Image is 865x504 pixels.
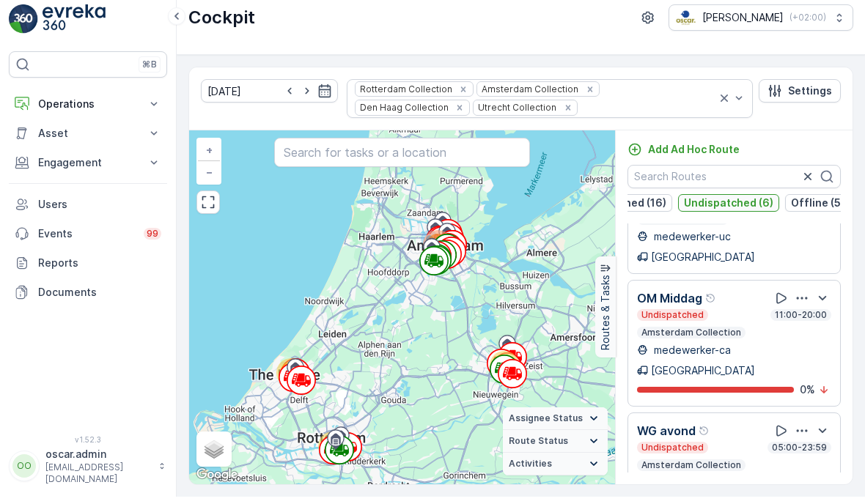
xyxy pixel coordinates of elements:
[455,91,471,103] div: Remove Rotterdam Collection
[770,449,828,461] p: 05:00-23:59
[600,203,666,218] p: Finished (16)
[675,17,696,33] img: basis-logo_rgb2x.png
[38,263,161,278] p: Reports
[490,358,519,388] div: 59
[627,172,841,196] input: Search Routes
[648,149,740,164] p: Add Ad Hoc Route
[702,18,784,32] p: [PERSON_NAME]
[595,201,672,219] button: Finished (16)
[640,334,743,346] p: Amsterdam Collection
[509,420,583,431] span: Assignee Status
[678,201,779,219] button: Undispatched (6)
[640,316,705,328] p: Undispatched
[637,297,702,314] p: OM Middag
[788,91,832,105] p: Settings
[274,145,530,174] input: Search for tasks or a location
[785,201,850,219] button: Offline (5)
[789,19,826,31] p: ( +02:00 )
[38,292,161,307] p: Documents
[9,256,167,285] a: Reports
[193,472,241,492] img: Google
[38,104,138,119] p: Operations
[651,237,731,251] p: medewerker-uc
[9,126,167,155] button: Asset
[503,415,608,437] summary: Assignee Status
[9,454,167,492] button: OOoscar.admin[EMAIL_ADDRESS][DOMAIN_NAME]
[684,203,773,218] p: Undispatched (6)
[43,12,106,41] img: logo_light-DOdMpM7g.png
[598,283,613,358] p: Routes & Tasks
[206,173,213,185] span: −
[198,440,230,472] a: Layers
[9,12,38,41] img: logo
[38,204,161,219] p: Users
[560,109,576,121] div: Remove Utrecht Collection
[651,257,755,272] p: [GEOGRAPHIC_DATA]
[582,91,598,103] div: Remove Amsterdam Collection
[699,432,710,444] div: Help Tooltip Icon
[12,462,36,485] div: OO
[356,108,451,122] div: Den Haag Collection
[669,12,853,38] button: [PERSON_NAME](+02:00)
[45,454,151,469] p: oscar.admin
[705,300,717,311] div: Help Tooltip Icon
[640,467,743,478] p: Amsterdam Collection
[147,235,158,247] p: 99
[9,197,167,226] a: Users
[198,147,220,168] a: Zoom In
[759,86,841,110] button: Settings
[637,429,696,447] p: WG avond
[9,155,167,185] button: Engagement
[142,66,157,78] p: ⌘B
[509,442,568,454] span: Route Status
[9,285,167,314] a: Documents
[640,449,705,461] p: Undispatched
[188,13,255,37] p: Cockpit
[651,350,731,365] p: medewerker-ca
[45,469,151,492] p: [EMAIL_ADDRESS][DOMAIN_NAME]
[423,237,452,267] div: 270
[356,89,454,103] div: Rotterdam Collection
[38,133,138,148] p: Asset
[9,97,167,126] button: Operations
[651,371,755,385] p: [GEOGRAPHIC_DATA]
[773,316,828,328] p: 11:00-20:00
[800,390,815,404] p: 0 %
[9,442,167,451] span: v 1.52.3
[503,460,608,483] summary: Activities
[193,472,241,492] a: Open this area in Google Maps (opens a new window)
[38,163,138,177] p: Engagement
[198,168,220,190] a: Zoom Out
[276,366,306,395] div: 45
[38,234,135,248] p: Events
[206,151,213,163] span: +
[627,149,740,164] a: Add Ad Hoc Route
[318,439,347,468] div: 71
[201,86,338,110] input: dd/mm/yyyy
[452,109,468,121] div: Remove Den Haag Collection
[477,89,581,103] div: Amsterdam Collection
[474,108,559,122] div: Utrecht Collection
[503,437,608,460] summary: Route Status
[9,226,167,256] a: Events99
[791,203,844,218] p: Offline (5)
[509,465,552,477] span: Activities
